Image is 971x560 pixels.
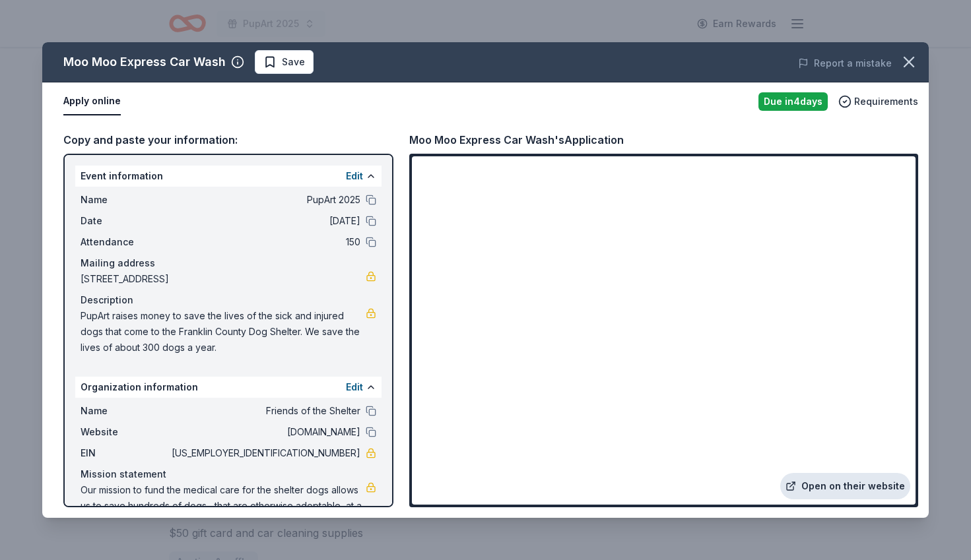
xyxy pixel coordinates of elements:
[282,54,305,70] span: Save
[169,213,360,229] span: [DATE]
[81,424,169,440] span: Website
[81,213,169,229] span: Date
[169,234,360,250] span: 150
[169,445,360,461] span: [US_EMPLOYER_IDENTIFICATION_NUMBER]
[758,92,828,111] div: Due in 4 days
[81,192,169,208] span: Name
[81,255,376,271] div: Mailing address
[346,379,363,395] button: Edit
[81,271,366,287] span: [STREET_ADDRESS]
[798,55,892,71] button: Report a mistake
[75,166,382,187] div: Event information
[81,482,366,530] span: Our mission to fund the medical care for the shelter dogs allows us to save hundreds of dogs , th...
[780,473,910,499] a: Open on their website
[81,308,366,356] span: PupArt raises money to save the lives of the sick and injured dogs that come to the Franklin Coun...
[81,234,169,250] span: Attendance
[81,403,169,419] span: Name
[409,131,624,148] div: Moo Moo Express Car Wash's Application
[346,168,363,184] button: Edit
[63,131,393,148] div: Copy and paste your information:
[81,466,376,482] div: Mission statement
[169,192,360,208] span: PupArt 2025
[63,51,226,73] div: Moo Moo Express Car Wash
[81,445,169,461] span: EIN
[81,292,376,308] div: Description
[169,403,360,419] span: Friends of the Shelter
[838,94,918,109] button: Requirements
[75,377,382,398] div: Organization information
[854,94,918,109] span: Requirements
[63,88,121,115] button: Apply online
[169,424,360,440] span: [DOMAIN_NAME]
[255,50,314,74] button: Save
